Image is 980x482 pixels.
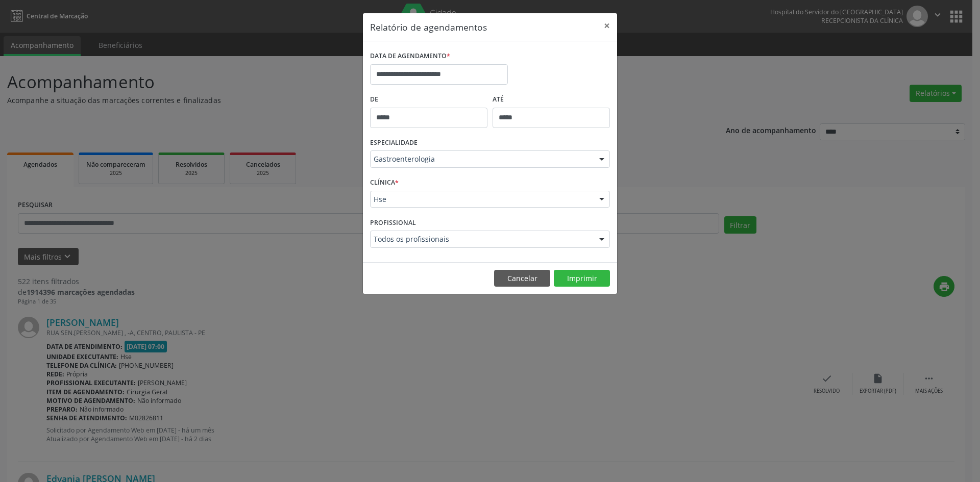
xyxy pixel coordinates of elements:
label: De [370,92,487,108]
span: Todos os profissionais [374,234,589,244]
button: Imprimir [554,270,610,287]
label: DATA DE AGENDAMENTO [370,48,450,64]
label: ATÉ [493,92,610,108]
button: Cancelar [494,270,550,287]
label: ESPECIALIDADE [370,135,418,151]
span: Hse [374,194,589,205]
label: CLÍNICA [370,175,399,191]
h5: Relatório de agendamentos [370,20,487,34]
label: PROFISSIONAL [370,215,416,231]
button: Close [597,13,617,38]
span: Gastroenterologia [374,154,589,164]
